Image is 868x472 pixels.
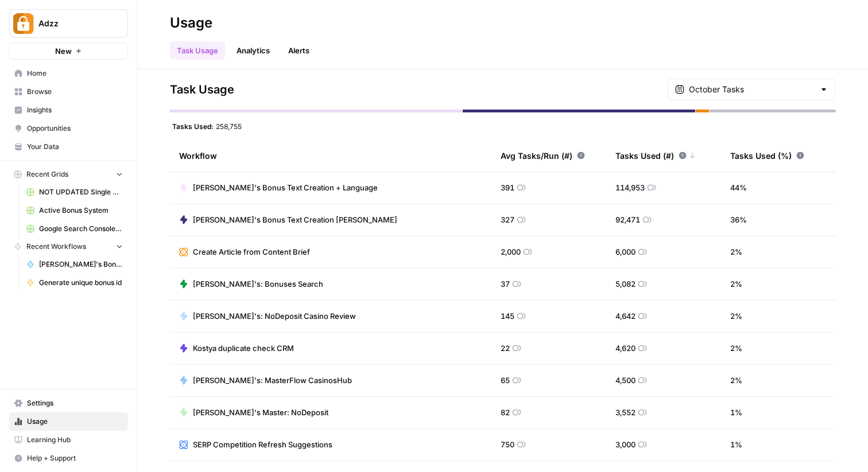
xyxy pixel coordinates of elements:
[27,123,123,134] span: Opportunities
[27,68,123,79] span: Home
[730,310,742,322] span: 2 %
[730,246,742,258] span: 2 %
[615,342,635,354] span: 4,620
[9,101,128,119] a: Insights
[730,278,742,290] span: 2 %
[501,375,510,386] span: 65
[730,375,742,386] span: 2 %
[179,407,328,418] a: [PERSON_NAME]'s Master: NoDeposit
[501,278,510,290] span: 37
[730,182,747,193] span: 44 %
[193,439,332,450] span: SERP Competition Refresh Suggestions
[501,182,514,193] span: 391
[615,246,635,258] span: 6,000
[615,407,635,418] span: 3,552
[501,140,585,171] div: Avg Tasks/Run (#)
[26,241,86,252] span: Recent Workflows
[179,310,356,322] a: [PERSON_NAME]'s: NoDeposit Casino Review
[501,310,514,322] span: 145
[216,122,242,131] span: 258,755
[27,87,123,97] span: Browse
[21,220,128,238] a: Google Search Console - [URL][DOMAIN_NAME]
[9,238,128,255] button: Recent Workflows
[179,278,323,290] a: [PERSON_NAME]'s: Bonuses Search
[193,342,294,354] span: Kostya duplicate check CRM
[9,64,128,83] a: Home
[179,140,482,171] div: Workflow
[193,182,378,193] span: [PERSON_NAME]'s Bonus Text Creation + Language
[179,214,397,225] a: [PERSON_NAME]'s Bonus Text Creation [PERSON_NAME]
[172,122,214,131] span: Tasks Used:
[281,41,316,60] a: Alerts
[39,187,123,197] span: NOT UPDATED Single Bonus Creation
[730,439,742,450] span: 1 %
[730,407,742,418] span: 1 %
[13,13,34,34] img: Adzz Logo
[21,201,128,220] a: Active Bonus System
[193,407,328,418] span: [PERSON_NAME]'s Master: NoDeposit
[501,407,510,418] span: 82
[9,138,128,156] a: Your Data
[179,182,378,193] a: [PERSON_NAME]'s Bonus Text Creation + Language
[9,42,128,60] button: New
[615,310,635,322] span: 4,642
[27,416,123,427] span: Usage
[501,342,510,354] span: 22
[170,41,225,60] a: Task Usage
[9,166,128,183] button: Recent Grids
[27,142,123,152] span: Your Data
[27,453,123,463] span: Help + Support
[615,182,645,193] span: 114,953
[615,375,635,386] span: 4,500
[39,224,123,234] span: Google Search Console - [URL][DOMAIN_NAME]
[26,169,68,180] span: Recent Grids
[615,140,696,171] div: Tasks Used (#)
[39,205,123,216] span: Active Bonus System
[39,278,123,288] span: Generate unique bonus id
[170,81,234,97] span: Task Usage
[615,439,635,450] span: 3,000
[27,398,123,408] span: Settings
[55,45,72,57] span: New
[730,214,747,225] span: 36 %
[501,439,514,450] span: 750
[730,342,742,354] span: 2 %
[9,9,128,38] button: Workspace: Adzz
[27,435,123,445] span: Learning Hub
[615,214,640,225] span: 92,471
[193,214,397,225] span: [PERSON_NAME]'s Bonus Text Creation [PERSON_NAME]
[21,255,128,274] a: [PERSON_NAME]'s Bonus Text Creation ARABIC
[179,342,294,354] a: Kostya duplicate check CRM
[501,214,514,225] span: 327
[9,394,128,412] a: Settings
[501,246,521,258] span: 2,000
[9,431,128,449] a: Learning Hub
[179,375,352,386] a: [PERSON_NAME]'s: MasterFlow CasinosHub
[21,183,128,201] a: NOT UPDATED Single Bonus Creation
[193,375,352,386] span: [PERSON_NAME]'s: MasterFlow CasinosHub
[170,14,212,32] div: Usage
[39,259,123,270] span: [PERSON_NAME]'s Bonus Text Creation ARABIC
[9,412,128,431] a: Usage
[9,83,128,101] a: Browse
[9,449,128,467] button: Help + Support
[615,278,635,290] span: 5,082
[730,140,804,171] div: Tasks Used (%)
[38,18,108,29] span: Adzz
[21,274,128,292] a: Generate unique bonus id
[193,310,356,322] span: [PERSON_NAME]'s: NoDeposit Casino Review
[27,105,123,115] span: Insights
[193,246,310,258] span: Create Article from Content Brief
[193,278,323,290] span: [PERSON_NAME]'s: Bonuses Search
[689,84,815,95] input: October Tasks
[9,119,128,138] a: Opportunities
[230,41,277,60] a: Analytics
